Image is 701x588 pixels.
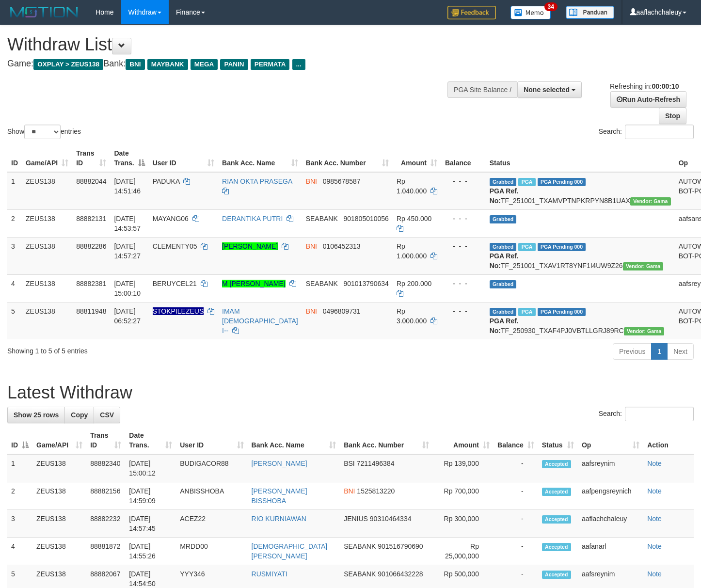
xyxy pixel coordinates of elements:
span: BNI [126,59,144,70]
span: 88882044 [76,177,106,185]
span: Nama rekening ada tanda titik/strip, harap diedit [153,307,204,315]
td: 88881872 [86,538,125,565]
td: [DATE] 14:55:26 [125,538,176,565]
th: Date Trans.: activate to sort column descending [110,144,148,172]
td: ZEUS138 [32,454,86,482]
div: - - - [445,214,482,223]
span: Rp 450.000 [397,215,431,222]
a: Run Auto-Refresh [610,91,686,108]
a: IMAM [DEMOGRAPHIC_DATA] I-- [222,307,298,334]
span: Copy 0496809731 to clipboard [323,307,361,315]
span: Copy 1525813220 to clipboard [357,487,395,495]
img: MOTION_logo.png [7,5,81,19]
td: aafanarl [578,538,643,565]
td: ZEUS138 [32,510,86,538]
a: 1 [651,343,668,360]
span: PGA Pending [538,243,586,251]
span: Copy 901516790690 to clipboard [378,542,423,550]
td: ZEUS138 [22,209,72,237]
span: BNI [306,307,317,315]
span: 34 [544,2,558,11]
span: BNI [306,242,317,250]
span: PADUKA [153,177,180,185]
img: panduan.png [566,6,614,19]
td: [DATE] 15:00:12 [125,454,176,482]
td: 5 [7,302,22,339]
span: Grabbed [490,215,517,223]
span: CSV [100,411,114,419]
span: ... [292,59,305,70]
span: BNI [344,487,355,495]
td: Rp 700,000 [433,482,494,510]
div: - - - [445,176,482,186]
th: Balance [441,144,486,172]
td: 3 [7,237,22,274]
th: Bank Acc. Name: activate to sort column ascending [218,144,302,172]
img: Feedback.jpg [447,6,496,19]
span: Grabbed [490,280,517,288]
span: CLEMENTY05 [153,242,197,250]
span: Vendor URL: https://trx31.1velocity.biz [623,262,664,270]
td: - [494,538,538,565]
td: ZEUS138 [22,274,72,302]
span: PANIN [220,59,248,70]
th: Bank Acc. Name: activate to sort column ascending [248,427,340,454]
span: MAYANG06 [153,215,189,222]
span: None selected [524,86,570,94]
th: Status [486,144,675,172]
span: Accepted [542,571,571,579]
a: [PERSON_NAME] BISSHOBA [252,487,307,505]
div: - - - [445,306,482,316]
td: - [494,482,538,510]
td: ZEUS138 [32,482,86,510]
span: Grabbed [490,243,517,251]
td: 88882340 [86,454,125,482]
span: SEABANK [344,570,376,578]
span: Rp 1.040.000 [397,177,427,195]
th: User ID: activate to sort column ascending [149,144,218,172]
span: PERMATA [251,59,290,70]
a: Stop [659,108,686,124]
a: Note [647,542,662,550]
td: 4 [7,274,22,302]
span: Copy 901013790634 to clipboard [343,280,388,287]
h1: Withdraw List [7,35,458,54]
td: ACEZ22 [176,510,247,538]
span: 88882381 [76,280,106,287]
input: Search: [625,407,694,421]
td: Rp 25,000,000 [433,538,494,565]
span: BSI [344,460,355,467]
span: Grabbed [490,178,517,186]
td: 1 [7,454,32,482]
a: RIO KURNIAWAN [252,515,306,523]
td: 3 [7,510,32,538]
span: Accepted [542,515,571,524]
span: SEABANK [344,542,376,550]
span: Vendor URL: https://trx31.1velocity.biz [630,197,671,206]
span: Accepted [542,460,571,468]
td: 4 [7,538,32,565]
span: Marked by aafsreyleap [518,308,535,316]
td: TF_251001_TXAMVPTNPKRPYN8B1UAX [486,172,675,210]
span: Copy 0985678587 to clipboard [323,177,361,185]
span: MAYBANK [147,59,188,70]
a: [DEMOGRAPHIC_DATA][PERSON_NAME] [252,542,328,560]
td: ZEUS138 [22,172,72,210]
td: ANBISSHOBA [176,482,247,510]
a: Note [647,460,662,467]
th: Status: activate to sort column ascending [538,427,578,454]
td: - [494,510,538,538]
span: JENIUS [344,515,368,523]
a: Note [647,570,662,578]
span: Copy 901066432228 to clipboard [378,570,423,578]
span: [DATE] 14:57:27 [114,242,141,260]
span: Grabbed [490,308,517,316]
span: [DATE] 06:52:27 [114,307,141,325]
td: 2 [7,482,32,510]
span: PGA Pending [538,308,586,316]
h4: Game: Bank: [7,59,458,69]
span: Accepted [542,488,571,496]
td: aafpengsreynich [578,482,643,510]
span: Copy 7211496384 to clipboard [357,460,395,467]
th: Trans ID: activate to sort column ascending [86,427,125,454]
